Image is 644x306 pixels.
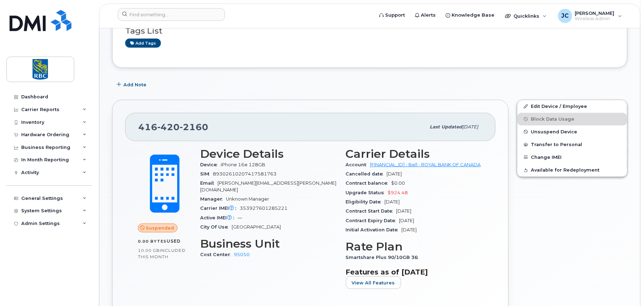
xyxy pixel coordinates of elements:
[531,129,577,134] span: Unsuspend Device
[346,240,483,253] h3: Rate Plan
[346,255,422,260] span: Smartshare Plus 90/10GB 36
[226,196,269,202] span: Unknown Manager
[200,180,336,192] span: [PERSON_NAME][EMAIL_ADDRESS][PERSON_NAME][DOMAIN_NAME]
[441,8,499,22] a: Knowledge Base
[517,100,627,113] a: Edit Device / Employee
[138,248,160,253] span: 10.00 GB
[575,16,615,22] span: Wireless Admin
[125,27,614,35] h3: Tags List
[399,218,414,223] span: [DATE]
[138,239,167,244] span: 0.00 Bytes
[346,148,483,160] h3: Carrier Details
[112,79,152,91] button: Add Note
[517,138,627,151] button: Transfer to Personal
[387,171,402,177] span: [DATE]
[346,180,391,186] span: Contract balance
[410,8,441,22] a: Alerts
[200,162,221,167] span: Device
[561,12,569,20] span: JC
[138,248,186,259] span: included this month
[352,279,395,286] span: View All Features
[123,81,146,88] span: Add Note
[346,171,387,177] span: Cancelled date
[517,164,627,177] button: Available for Redeployment
[346,208,396,214] span: Contract Start Date
[514,13,539,19] span: Quicklinks
[180,122,208,132] span: 2160
[346,268,483,276] h3: Features as of [DATE]
[200,196,226,202] span: Manager
[421,12,436,19] span: Alerts
[396,208,412,214] span: [DATE]
[157,122,180,132] span: 420
[531,168,599,173] span: Available for Redeployment
[138,122,208,132] span: 416
[385,199,400,204] span: [DATE]
[238,215,242,220] span: —
[346,190,388,195] span: Upgrade Status
[391,180,405,186] span: $0.00
[200,148,337,160] h3: Device Details
[402,227,417,232] span: [DATE]
[146,225,174,231] span: Suspended
[517,126,627,138] button: Unsuspend Device
[346,218,399,223] span: Contract Expiry Date
[346,227,402,232] span: Initial Activation Date
[430,124,462,129] span: Last updated
[517,113,627,126] button: Block Data Usage
[232,224,281,230] span: [GEOGRAPHIC_DATA]
[125,39,161,47] a: Add tags
[553,9,627,23] div: Jenn Carlson
[452,12,494,19] span: Knowledge Base
[200,180,217,186] span: Email
[200,206,240,211] span: Carrier IMEI
[221,162,265,167] span: iPhone 16e 128GB
[575,10,615,16] span: [PERSON_NAME]
[234,252,250,257] a: 95050
[213,171,277,177] span: 89302610207417581763
[200,252,234,257] span: Cost Center
[200,215,238,220] span: Active IMEI
[385,12,405,19] span: Support
[118,8,225,21] input: Find something...
[167,238,181,244] span: used
[346,199,385,204] span: Eligibility Date
[517,151,627,164] button: Change IMEI
[240,206,288,211] span: 353927601285221
[346,162,370,167] span: Account
[200,224,232,230] span: City Of Use
[200,171,213,177] span: SIM
[462,124,478,129] span: [DATE]
[500,9,552,23] div: Quicklinks
[374,8,410,22] a: Support
[346,276,401,289] button: View All Features
[370,162,481,167] a: [FINANCIAL_ID] - Bell - ROYAL BANK OF CANADA
[388,190,408,195] span: $924.48
[200,237,337,250] h3: Business Unit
